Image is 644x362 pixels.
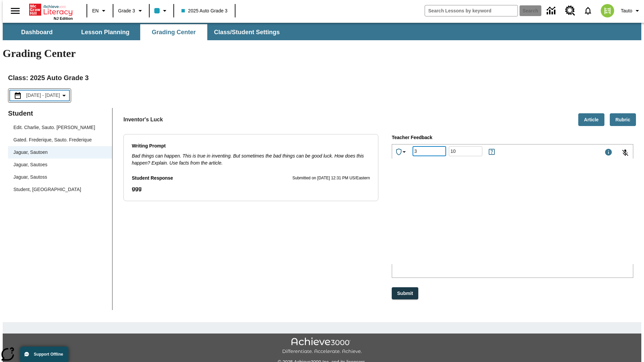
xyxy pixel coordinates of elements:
[8,159,112,171] div: Jaguar, Sautoes
[413,142,446,160] input: Grade: Letters, numbers, %, + and - are allowed.
[13,161,47,168] div: Jaguar, Sautoes
[610,113,636,126] button: Rubric, Will open in new tab
[132,142,370,150] p: Writing Prompt
[13,186,81,193] div: Student, [GEOGRAPHIC_DATA]
[34,352,63,357] span: Support Offline
[118,7,135,14] span: Grade 3
[579,2,597,19] a: Notifications
[115,5,147,17] button: Grade: Grade 3, Select a grade
[618,5,644,17] button: Profile/Settings
[13,124,95,131] div: Edit. Charlie, Sauto. [PERSON_NAME]
[8,72,636,83] h2: Class : 2025 Auto Grade 3
[8,183,112,196] div: Student, [GEOGRAPHIC_DATA]
[5,1,25,21] button: Open side menu
[392,134,633,141] p: Teacher Feedback
[29,2,73,20] div: Home
[92,7,99,14] span: EN
[485,145,498,159] button: Rules for Earning Points and Achievements, Will open in new tab
[13,149,48,156] div: Jaguar, Sautoen
[449,142,482,160] input: Points: Must be equal to or less than 25.
[617,145,633,161] button: Click to activate and allow voice recognition
[214,28,280,36] span: Class/Student Settings
[132,185,370,193] p: Student Response
[132,153,370,167] p: Bad things can happen. This is true in inventing. But sometimes the bad things can be good luck. ...
[209,24,285,40] button: Class/Student Settings
[181,7,228,14] span: 2025 Auto Grade 3
[292,175,370,182] p: Submitted on [DATE] 12:31 PM US/Eastern
[3,5,98,11] body: Type your response here.
[8,146,112,159] div: Jaguar, Sautoen
[132,185,370,193] p: ggg
[81,28,129,36] span: Lesson Planning
[54,16,73,20] span: NJ Edition
[597,2,618,19] button: Select a new avatar
[3,5,98,11] p: mVVEaU
[21,28,53,36] span: Dashboard
[3,23,641,40] div: SubNavbar
[72,24,139,40] button: Lesson Planning
[3,24,286,40] div: SubNavbar
[413,146,446,156] div: Grade: Letters, numbers, %, + and - are allowed.
[561,2,579,20] a: Resource Center, Will open in new tab
[8,134,112,146] div: Gated. Frederique, Sauto. Frederique
[392,145,411,159] button: Achievements
[29,3,73,16] a: Home
[13,174,47,181] div: Jaguar, Sautoss
[20,347,68,362] button: Support Offline
[3,24,70,40] button: Dashboard
[152,28,196,36] span: Grading Center
[140,24,207,40] button: Grading Center
[392,287,418,300] button: Submit
[132,175,173,182] p: Student Response
[578,113,604,126] button: Article, Will open in new tab
[543,2,561,20] a: Data Center
[26,92,60,99] span: [DATE] - [DATE]
[604,148,612,158] div: Maximum 1000 characters Press Escape to exit toolbar and use left and right arrow keys to access ...
[123,116,163,124] p: Inventor's Luck
[152,5,171,17] button: Class color is light blue. Change class color
[8,121,112,134] div: Edit. Charlie, Sauto. [PERSON_NAME]
[601,4,614,17] img: avatar image
[13,136,92,143] div: Gated. Frederique, Sauto. Frederique
[8,171,112,183] div: Jaguar, Sautoss
[89,5,111,17] button: Language: EN, Select a language
[11,92,68,100] button: Select the date range menu item
[425,5,518,16] input: search field
[60,92,68,100] svg: Collapse Date Range Filter
[3,47,641,60] h1: Grading Center
[449,146,482,156] div: Points: Must be equal to or less than 25.
[8,108,112,119] p: Student
[621,7,632,14] span: Tauto
[282,338,362,355] img: Achieve3000 Differentiate Accelerate Achieve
